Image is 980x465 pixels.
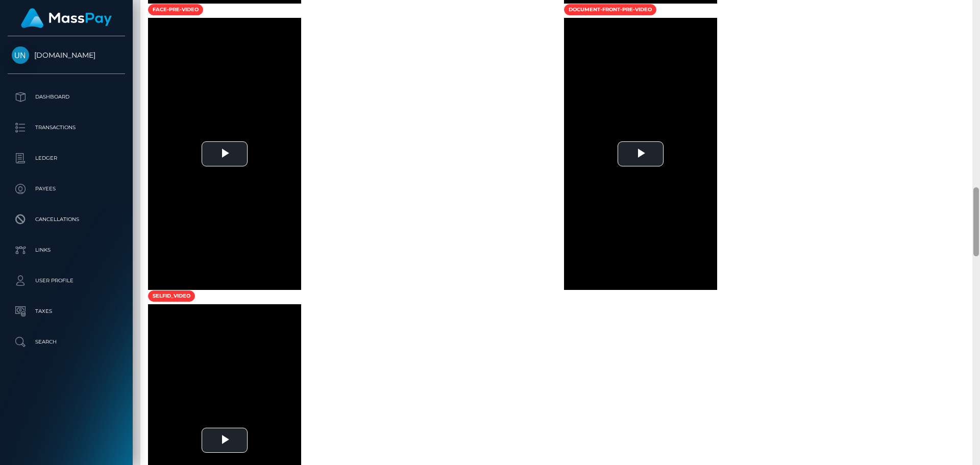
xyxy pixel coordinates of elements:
[12,212,121,227] p: Cancellations
[12,120,121,135] p: Transactions
[8,329,125,355] a: Search
[618,141,664,166] button: Play Video
[12,304,121,319] p: Taxes
[8,237,125,263] a: Links
[21,8,112,28] img: MassPay Logo
[12,242,121,258] p: Links
[148,290,195,302] span: selfid_video
[12,181,121,197] p: Payees
[8,115,125,140] a: Transactions
[564,18,717,290] div: Video Player
[12,334,121,350] p: Search
[8,176,125,202] a: Payees
[564,4,656,15] span: document-front-pre-video
[148,4,203,15] span: face-pre-video
[8,51,125,60] span: [DOMAIN_NAME]
[8,268,125,293] a: User Profile
[12,89,121,105] p: Dashboard
[8,145,125,171] a: Ledger
[148,18,301,290] div: Video Player
[12,46,29,64] img: Unlockt.me
[12,151,121,166] p: Ledger
[8,207,125,232] a: Cancellations
[202,428,248,453] button: Play Video
[202,141,248,166] button: Play Video
[8,84,125,110] a: Dashboard
[12,273,121,288] p: User Profile
[8,299,125,324] a: Taxes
